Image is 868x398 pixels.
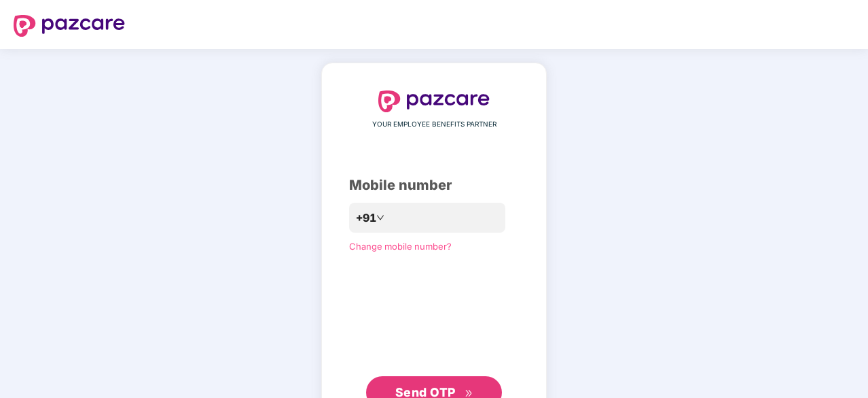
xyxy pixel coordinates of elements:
div: Mobile number [349,175,519,196]
span: +91 [356,210,376,227]
span: double-right [465,389,473,398]
span: YOUR EMPLOYEE BENEFITS PARTNER [372,119,496,130]
span: down [376,214,384,222]
img: logo [14,15,125,37]
a: Change mobile number? [349,241,452,252]
img: logo [378,90,490,112]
